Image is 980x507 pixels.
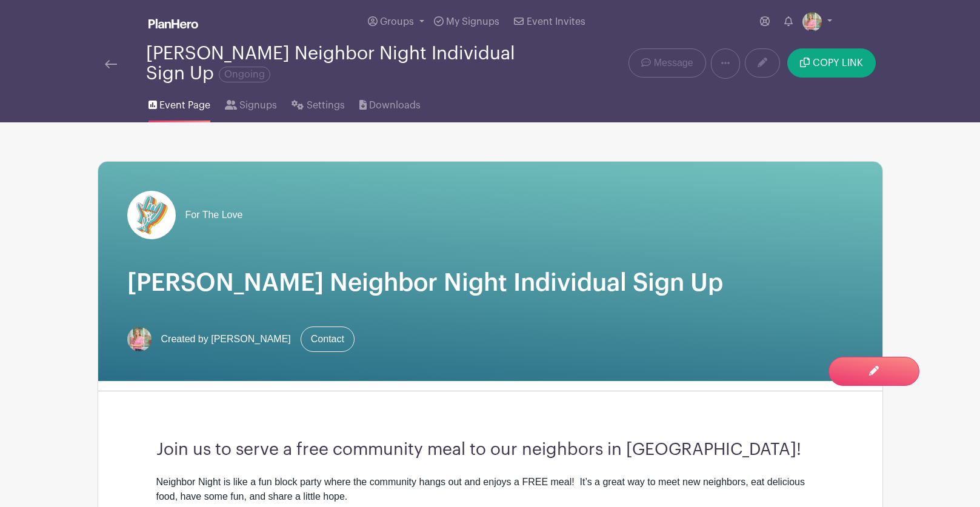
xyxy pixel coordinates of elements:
[148,84,210,122] a: Event Page
[127,268,853,297] h1: [PERSON_NAME] Neighbor Night Individual Sign Up
[787,48,875,78] button: COPY LINK
[359,84,421,122] a: Downloads
[225,84,277,122] a: Signups
[380,17,414,27] span: Groups
[156,475,824,504] div: Neighbor Night is like a fun block party where the community hangs out and enjoys a FREE meal! It...
[161,332,291,346] span: Created by [PERSON_NAME]
[127,191,176,239] img: pageload-spinner.gif
[292,84,344,122] a: Settings
[628,48,705,78] a: Message
[146,44,539,84] div: [PERSON_NAME] Neighbor Night Individual Sign Up
[185,208,243,222] span: For The Love
[802,12,822,31] img: 2x2%20headshot.png
[105,60,117,68] img: back-arrow-29a5d9b10d5bd6ae65dc969a981735edf675c4d7a1fe02e03b50dbd4ba3cdb55.svg
[527,17,585,27] span: Event Invites
[159,98,210,113] span: Event Page
[219,67,270,82] span: Ongoing
[446,17,499,27] span: My Signups
[148,19,198,28] img: logo_white-6c42ec7e38ccf1d336a20a19083b03d10ae64f83f12c07503d8b9e83406b4c7d.svg
[156,440,824,460] h3: Join us to serve a free community meal to our neighbors in [GEOGRAPHIC_DATA]!
[307,98,345,113] span: Settings
[369,98,421,113] span: Downloads
[654,56,693,70] span: Message
[239,98,277,113] span: Signups
[127,327,152,351] img: 2x2%20headshot.png
[813,58,863,68] span: COPY LINK
[301,326,355,352] a: Contact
